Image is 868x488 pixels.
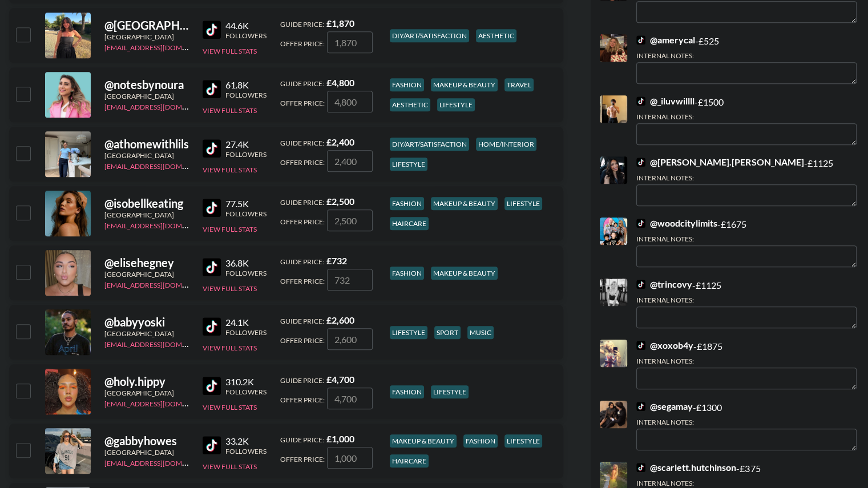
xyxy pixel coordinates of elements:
[431,78,498,91] div: makeup & beauty
[203,258,221,276] img: TikTok
[636,219,645,228] img: TikTok
[280,396,325,404] span: Offer Price:
[467,326,494,339] div: music
[203,344,257,352] button: View Full Stats
[636,34,857,84] div: - £ 525
[104,434,189,448] div: @ gabbyhowes
[636,357,857,365] div: Internal Notes:
[104,389,189,397] div: [GEOGRAPHIC_DATA]
[280,376,324,385] span: Guide Price:
[203,166,257,174] button: View Full Stats
[104,256,189,270] div: @ elisehegney
[636,112,857,121] div: Internal Notes:
[390,326,427,339] div: lifestyle
[225,91,267,99] div: Followers
[203,462,257,471] button: View Full Stats
[326,374,354,385] strong: £ 4,700
[203,403,257,412] button: View Full Stats
[203,436,221,454] img: TikTok
[203,106,257,115] button: View Full Stats
[104,448,189,457] div: [GEOGRAPHIC_DATA]
[326,18,354,29] strong: £ 1,870
[104,41,219,52] a: [EMAIL_ADDRESS][DOMAIN_NAME]
[203,80,221,98] img: TikTok
[390,385,424,398] div: fashion
[636,156,857,206] div: - £ 1125
[390,158,427,171] div: lifestyle
[636,217,717,229] a: @woodcitylimits
[636,35,645,45] img: TikTok
[280,455,325,463] span: Offer Price:
[280,257,324,266] span: Guide Price:
[636,462,736,473] a: @scarlett.hutchinson
[390,217,429,230] div: haircare
[390,197,424,210] div: fashion
[280,435,324,444] span: Guide Price:
[636,340,857,389] div: - £ 1875
[104,397,219,408] a: [EMAIL_ADDRESS][DOMAIN_NAME]
[636,95,695,107] a: @_iluvwillll
[225,376,267,388] div: 310.2K
[636,217,857,267] div: - £ 1675
[280,217,325,226] span: Offer Price:
[327,91,373,112] input: 4,800
[203,284,257,293] button: View Full Stats
[636,174,857,182] div: Internal Notes:
[280,317,324,325] span: Guide Price:
[225,198,267,209] div: 77.5K
[203,199,221,217] img: TikTok
[225,31,267,40] div: Followers
[104,78,189,92] div: @ notesbynoura
[104,219,219,230] a: [EMAIL_ADDRESS][DOMAIN_NAME]
[225,447,267,455] div: Followers
[636,96,645,106] img: TikTok
[104,92,189,100] div: [GEOGRAPHIC_DATA]
[203,47,257,55] button: View Full Stats
[476,138,536,151] div: home/interior
[104,374,189,389] div: @ holy.hippy
[280,336,325,345] span: Offer Price:
[431,385,469,398] div: lifestyle
[280,20,324,29] span: Guide Price:
[104,160,219,171] a: [EMAIL_ADDRESS][DOMAIN_NAME]
[636,463,645,472] img: TikTok
[225,257,267,269] div: 36.8K
[104,18,189,33] div: @ [GEOGRAPHIC_DATA]
[104,315,189,329] div: @ babyyoski
[280,198,324,207] span: Guide Price:
[280,99,325,107] span: Offer Price:
[326,77,354,88] strong: £ 4,800
[327,209,373,231] input: 2,500
[280,277,325,285] span: Offer Price:
[326,314,354,325] strong: £ 2,600
[636,34,695,46] a: @amerycal
[225,435,267,447] div: 33.2K
[463,434,498,447] div: fashion
[326,433,354,444] strong: £ 1,000
[636,479,857,487] div: Internal Notes:
[104,151,189,160] div: [GEOGRAPHIC_DATA]
[327,388,373,409] input: 4,700
[390,98,430,111] div: aesthetic
[476,29,516,42] div: aesthetic
[203,139,221,158] img: TikTok
[225,209,267,218] div: Followers
[636,402,645,411] img: TikTok
[327,150,373,172] input: 2,400
[280,158,325,167] span: Offer Price:
[636,158,645,167] img: TikTok
[327,269,373,291] input: 732
[636,418,857,426] div: Internal Notes:
[326,136,354,147] strong: £ 2,400
[225,328,267,337] div: Followers
[390,434,457,447] div: makeup & beauty
[390,454,429,467] div: haircare
[636,401,857,450] div: - £ 1300
[104,211,189,219] div: [GEOGRAPHIC_DATA]
[104,100,219,111] a: [EMAIL_ADDRESS][DOMAIN_NAME]
[431,197,498,210] div: makeup & beauty
[203,317,221,336] img: TikTok
[225,79,267,91] div: 61.8K
[636,340,693,351] a: @xoxob4y
[225,317,267,328] div: 24.1K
